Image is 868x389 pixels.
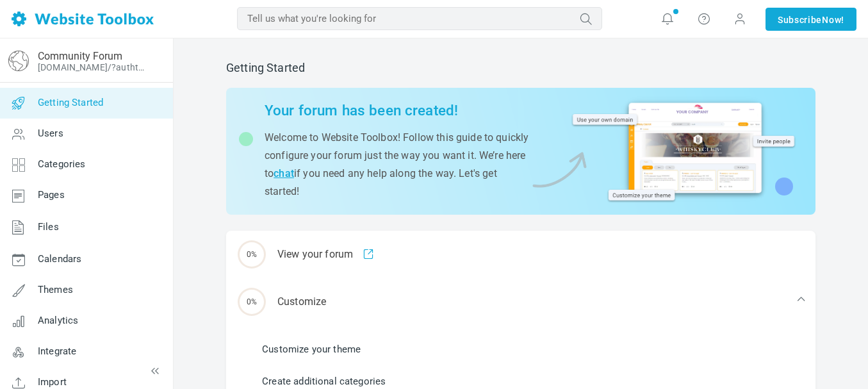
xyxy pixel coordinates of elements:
span: 0% [238,240,266,269]
a: 0% View your forum [226,231,815,278]
span: Categories [38,158,86,170]
span: Calendars [38,253,81,265]
input: Tell us what you're looking for [237,7,602,30]
span: Files [38,221,59,233]
span: Analytics [38,315,78,326]
a: Community Forum [38,50,122,62]
h2: Getting Started [226,61,815,75]
div: Customize [226,278,815,326]
span: 0% [238,288,266,316]
a: chat [274,167,294,179]
span: Users [38,128,63,139]
a: [DOMAIN_NAME]/?authtoken=f545953b6f55b8b6b7330615a7747ec3&rememberMe=1 [38,62,149,72]
a: SubscribeNow! [766,8,856,31]
a: Customize your theme [262,342,361,356]
img: globe-icon.png [8,51,29,71]
p: Welcome to Website Toolbox! Follow this guide to quickly configure your forum just the way you wa... [265,129,529,201]
h2: Your forum has been created! [265,102,529,119]
span: Themes [38,284,73,295]
a: Create additional categories [262,374,386,388]
span: Now! [822,13,844,27]
span: Import [38,376,67,388]
div: View your forum [226,231,815,278]
span: Getting Started [38,97,103,108]
span: Integrate [38,345,76,357]
span: Pages [38,189,65,201]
